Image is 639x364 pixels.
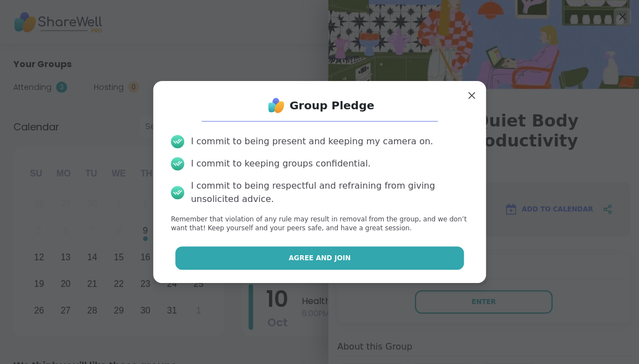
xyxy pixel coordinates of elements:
div: I commit to being present and keeping my camera on. [191,135,433,148]
span: Agree and Join [288,253,351,263]
img: ShareWell Logo [265,94,287,117]
div: I commit to being respectful and refraining from giving unsolicited advice. [191,179,468,206]
p: Remember that violation of any rule may result in removal from the group, and we don’t want that!... [171,215,468,234]
div: I commit to keeping groups confidential. [191,157,371,170]
h1: Group Pledge [290,98,374,113]
button: Agree and Join [175,246,464,270]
